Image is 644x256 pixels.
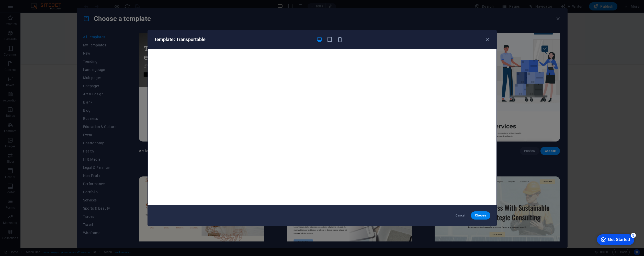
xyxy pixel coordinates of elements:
div: Get Started 5 items remaining, 0% complete [4,3,41,13]
h6: Template: Transportable [154,36,312,43]
div: Get Started [15,6,37,10]
button: Cancel [451,211,470,220]
span: Choose [475,213,486,217]
button: Choose [471,211,490,220]
span: Cancel [455,213,466,217]
div: 5 [38,1,43,6]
